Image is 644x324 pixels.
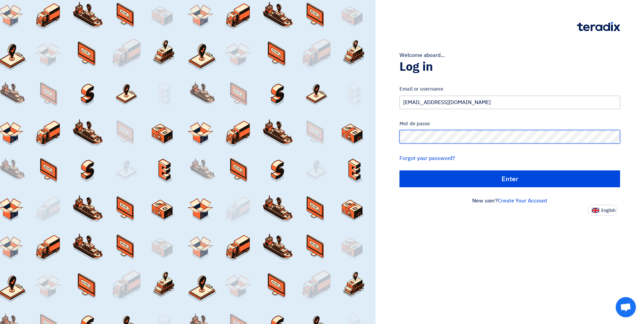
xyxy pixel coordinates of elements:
[399,96,620,109] input: Enter your business email or username...
[601,208,615,213] span: English
[616,297,636,317] div: Open chat
[399,59,620,74] h1: Log in
[399,85,620,93] label: Email or username
[399,170,620,187] input: Enter
[399,154,455,162] a: Forgot your password?
[472,197,547,205] font: New user?
[577,22,620,31] img: Teradix logo
[498,197,547,205] a: Create Your Account
[399,51,620,59] div: Welcome aboard...
[588,205,617,216] button: English
[399,120,620,128] label: Mot de passe
[592,208,599,213] img: en-US.png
